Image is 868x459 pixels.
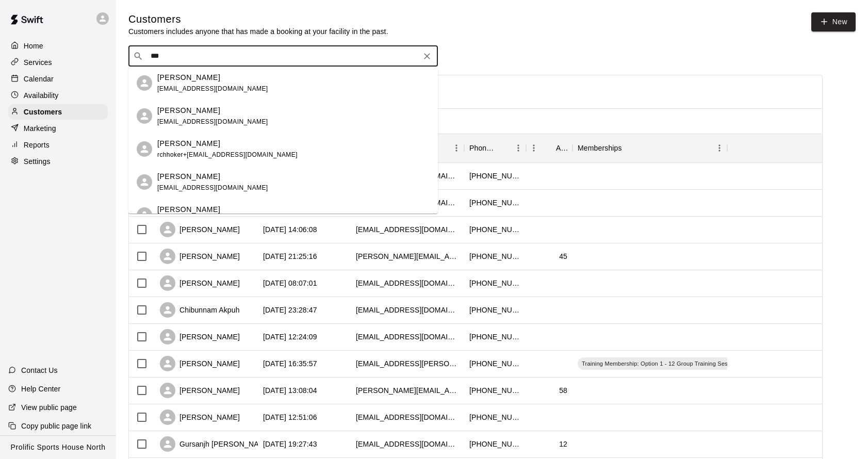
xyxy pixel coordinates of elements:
[559,251,567,261] div: 45
[157,105,220,116] p: [PERSON_NAME]
[137,174,152,190] div: Nicolas Fleischhaker
[157,138,220,149] p: [PERSON_NAME]
[469,385,521,396] div: +14036064091
[128,46,438,67] div: Search customers by name or email
[263,305,317,315] div: 2025-08-11 23:28:47
[578,134,622,162] div: Memberships
[712,140,727,156] button: Menu
[21,402,77,413] p: View public page
[11,442,106,453] p: Prolific Sports House North
[21,365,58,375] p: Contact Us
[469,198,521,208] div: +15874394454
[160,383,240,398] div: [PERSON_NAME]
[8,137,108,153] a: Reports
[469,171,521,181] div: +15875791404
[8,104,108,120] a: Customers
[24,57,52,68] p: Services
[157,118,268,125] span: [EMAIL_ADDRESS][DOMAIN_NAME]
[160,222,240,237] div: [PERSON_NAME]
[351,134,464,162] div: Email
[160,329,240,345] div: [PERSON_NAME]
[24,107,62,117] p: Customers
[157,204,220,215] p: [PERSON_NAME]
[8,121,108,136] a: Marketing
[556,134,567,162] div: Age
[356,251,459,261] div: scott@airdriebasketball.ca
[356,358,459,369] div: ifeyinwa.onwuka@gmail.com
[449,140,464,156] button: Menu
[21,384,60,394] p: Help Center
[8,55,108,70] a: Services
[622,141,636,155] button: Sort
[263,332,317,342] div: 2025-08-11 12:24:09
[356,278,459,288] div: colemanj@telusplanet.net
[356,332,459,342] div: idreesnoorudin@gmail.com
[526,134,572,162] div: Age
[157,184,268,191] span: [EMAIL_ADDRESS][DOMAIN_NAME]
[24,123,56,134] p: Marketing
[21,421,91,431] p: Copy public page link
[464,134,526,162] div: Phone Number
[559,439,567,449] div: 12
[263,358,317,369] div: 2025-08-08 16:35:57
[137,75,152,91] div: Surkhab Chhokar
[469,278,521,288] div: +14035894788
[24,140,50,150] p: Reports
[157,151,298,158] span: rchhoker+[EMAIL_ADDRESS][DOMAIN_NAME]
[160,249,240,264] div: [PERSON_NAME]
[263,224,317,235] div: 2025-08-18 14:06:08
[263,412,317,422] div: 2025-08-06 12:51:06
[263,278,317,288] div: 2025-08-12 08:07:01
[8,154,108,169] a: Settings
[356,224,459,235] div: derkachm@yahoo.com
[160,409,240,425] div: [PERSON_NAME]
[24,41,43,51] p: Home
[356,305,459,315] div: chibunnama12@gmail.com
[160,302,240,318] div: Chibunnam Akpuh
[157,85,268,92] span: [EMAIL_ADDRESS][DOMAIN_NAME]
[24,90,59,101] p: Availability
[263,385,317,396] div: 2025-08-08 13:08:04
[469,305,521,315] div: +14039269820
[137,108,152,124] div: Jess Chhokar
[137,141,152,157] div: Anaya Chhoker
[511,140,526,156] button: Menu
[559,385,567,396] div: 58
[8,88,108,103] a: Availability
[8,71,108,87] a: Calendar
[160,356,240,371] div: [PERSON_NAME]
[496,141,511,155] button: Sort
[356,439,459,449] div: kaurhardip18@gmail.com
[572,134,727,162] div: Memberships
[469,251,521,261] div: +14038625958
[356,385,459,396] div: paul.monaghan@wcs-g.com
[160,436,272,452] div: Gursanjh [PERSON_NAME]
[469,358,521,369] div: +15878323054
[160,275,240,291] div: [PERSON_NAME]
[420,49,434,63] button: Clear
[469,224,521,235] div: +17805228294
[542,141,556,155] button: Sort
[24,74,54,84] p: Calendar
[263,251,317,261] div: 2025-08-14 21:25:16
[8,38,108,54] a: Home
[469,439,521,449] div: +15879716511
[137,207,152,223] div: Aria Chhokar
[811,12,856,31] a: New
[469,412,521,422] div: +14039706000
[24,156,51,167] p: Settings
[157,171,220,182] p: [PERSON_NAME]
[128,26,388,37] p: Customers includes anyone that has made a booking at your facility in the past.
[263,439,317,449] div: 2025-08-03 19:27:43
[469,332,521,342] div: +15874336194
[469,134,496,162] div: Phone Number
[128,12,388,26] h5: Customers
